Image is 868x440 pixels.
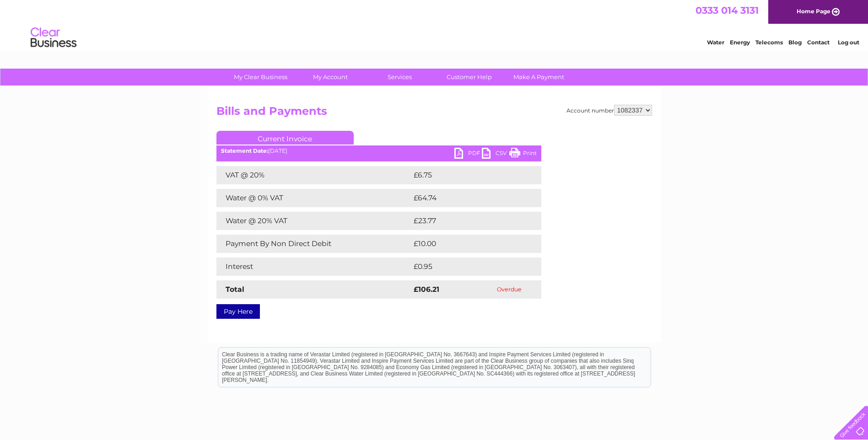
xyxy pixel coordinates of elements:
[216,166,411,184] td: VAT @ 20%
[431,69,507,86] a: Customer Help
[695,5,759,16] a: 0333 014 3131
[482,148,509,161] a: CSV
[477,280,541,299] td: Overdue
[838,39,859,46] a: Log out
[30,24,77,52] img: logo.png
[501,69,577,86] a: Make A Payment
[411,166,520,184] td: £6.75
[414,285,439,294] strong: £106.21
[223,69,298,86] a: My Clear Business
[730,39,750,46] a: Energy
[362,69,437,86] a: Services
[454,148,482,161] a: PDF
[411,212,523,230] td: £23.77
[411,189,523,207] td: £64.74
[216,212,411,230] td: Water @ 20% VAT
[807,39,830,46] a: Contact
[226,285,244,294] strong: Total
[566,105,652,116] div: Account number
[411,258,520,276] td: £0.95
[218,5,651,44] div: Clear Business is a trading name of Verastar Limited (registered in [GEOGRAPHIC_DATA] No. 3667643...
[216,235,411,253] td: Payment By Non Direct Debit
[216,258,411,276] td: Interest
[221,147,268,154] b: Statement Date:
[216,304,260,319] a: Pay Here
[707,39,724,46] a: Water
[788,39,802,46] a: Blog
[216,105,652,122] h2: Bills and Payments
[411,235,523,253] td: £10.00
[509,148,537,161] a: Print
[216,148,541,154] div: [DATE]
[755,39,783,46] a: Telecoms
[292,69,368,86] a: My Account
[216,189,411,207] td: Water @ 0% VAT
[216,131,354,145] a: Current Invoice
